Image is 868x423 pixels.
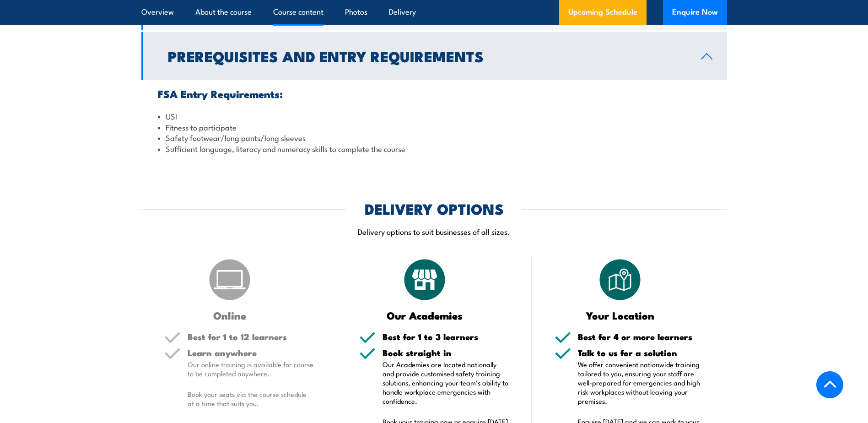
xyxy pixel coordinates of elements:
[188,332,314,341] h5: Best for 1 to 12 learners
[188,360,314,378] p: Our online training is available for course to be completed anywhere.
[158,88,711,99] h3: FSA Entry Requirements:
[158,132,711,143] li: Safety footwear/long pants/long sleeves
[164,310,296,320] h3: Online
[158,111,711,121] li: USI
[578,360,704,406] p: We offer convenient nationwide training tailored to you, ensuring your staff are well-prepared fo...
[359,310,491,320] h3: Our Academies
[141,226,727,237] p: Delivery options to suit businesses of all sizes.
[158,143,711,154] li: Sufficient language, literacy and numeracy skills to complete the course
[158,122,711,132] li: Fitness to participate
[555,310,686,320] h3: Your Location
[383,348,509,357] h5: Book straight in
[578,332,704,341] h5: Best for 4 or more learners
[168,49,686,62] h2: Prerequisites and Entry Requirements
[578,348,704,357] h5: Talk to us for a solution
[365,202,504,215] h2: DELIVERY OPTIONS
[141,32,727,80] a: Prerequisites and Entry Requirements
[383,360,509,406] p: Our Academies are located nationally and provide customised safety training solutions, enhancing ...
[188,390,314,408] p: Book your seats via the course schedule at a time that suits you.
[188,348,314,357] h5: Learn anywhere
[383,332,509,341] h5: Best for 1 to 3 learners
